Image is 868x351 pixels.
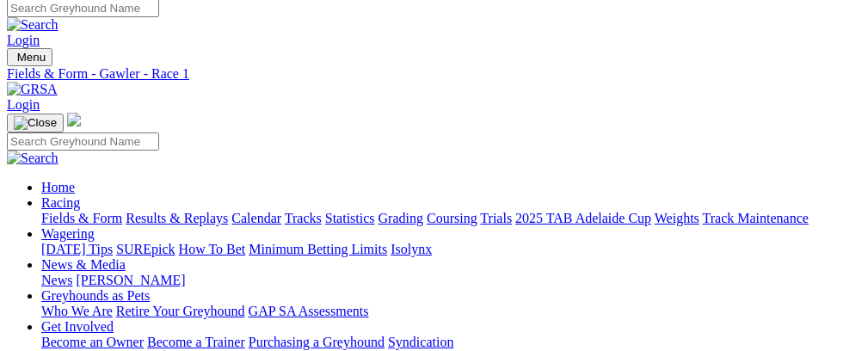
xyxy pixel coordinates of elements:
a: Results & Replays [126,211,228,225]
a: Become a Trainer [147,335,245,349]
a: Grading [379,211,423,225]
div: Wagering [41,242,861,257]
a: How To Bet [179,242,246,256]
a: Racing [41,195,80,210]
a: Fields & Form [41,211,122,225]
img: Close [14,116,57,130]
a: Syndication [388,335,453,349]
button: Toggle navigation [7,48,52,66]
a: [DATE] Tips [41,242,113,256]
a: [PERSON_NAME] [76,273,185,287]
a: Tracks [285,211,322,225]
a: Get Involved [41,319,114,334]
span: Menu [17,51,46,64]
a: News [41,273,72,287]
a: News & Media [41,257,126,272]
a: Who We Are [41,304,113,318]
button: Toggle navigation [7,114,64,132]
a: Track Maintenance [703,211,809,225]
img: Search [7,151,58,166]
a: 2025 TAB Adelaide Cup [515,211,651,225]
a: Minimum Betting Limits [249,242,387,256]
img: logo-grsa-white.png [67,113,81,126]
input: Search [7,132,159,151]
a: GAP SA Assessments [249,304,369,318]
a: Coursing [427,211,477,225]
a: Isolynx [391,242,432,256]
div: Racing [41,211,861,226]
a: Become an Owner [41,335,144,349]
a: Home [41,180,75,194]
a: Fields & Form - Gawler - Race 1 [7,66,861,82]
a: Login [7,97,40,112]
div: Get Involved [41,335,861,350]
a: Calendar [231,211,281,225]
img: GRSA [7,82,58,97]
a: Greyhounds as Pets [41,288,150,303]
div: Greyhounds as Pets [41,304,861,319]
a: Trials [480,211,512,225]
a: Statistics [325,211,375,225]
a: Wagering [41,226,95,241]
div: News & Media [41,273,861,288]
a: Purchasing a Greyhound [249,335,385,349]
img: Search [7,17,58,33]
a: Retire Your Greyhound [116,304,245,318]
a: Login [7,33,40,47]
a: SUREpick [116,242,175,256]
a: Weights [655,211,699,225]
